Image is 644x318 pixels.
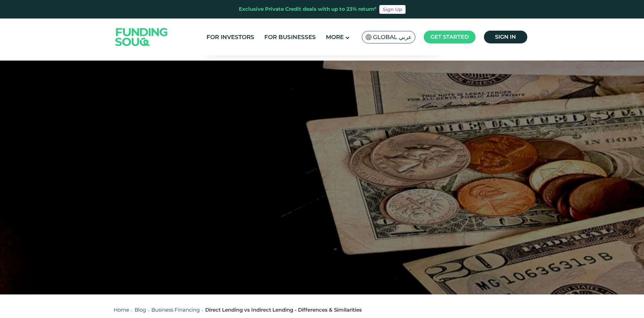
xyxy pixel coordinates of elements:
a: Home [114,307,129,313]
span: Get started [430,34,469,40]
a: Sign in [484,31,527,43]
span: Sign in [495,34,516,40]
div: Exclusive Private Credit deals with up to 23% return* [239,5,377,13]
img: SA Flag [366,34,372,40]
a: Business Financing [151,307,200,313]
a: For Investors [205,32,256,43]
a: Blog [135,307,146,313]
span: More [326,34,344,40]
img: Logo [109,20,175,54]
a: Sign Up [379,5,406,14]
div: Direct Lending vs Indirect Lending - Differences & Similarities [205,306,362,314]
span: Global عربي [373,33,412,41]
a: For Businesses [263,32,317,43]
